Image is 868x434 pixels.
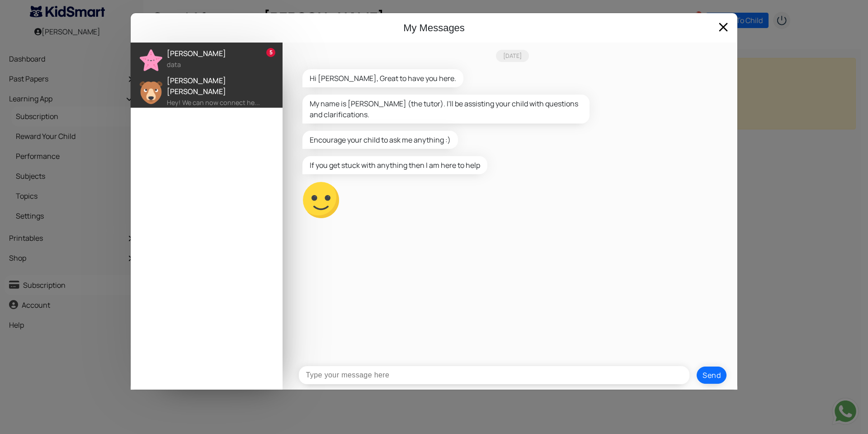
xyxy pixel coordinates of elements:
[496,50,529,62] div: [DATE]
[140,49,162,72] img: starfish.png
[302,156,487,174] div: If you get stuck with anything then I am here to help
[167,98,283,108] div: Hey! We can now connect he...
[697,367,726,384] button: Send
[138,20,730,35] h4: My Messages
[167,48,283,59] div: [PERSON_NAME]
[302,95,590,124] div: My name is [PERSON_NAME] (the tutor). I'll be assisting your child with questions and clarificati...
[302,131,458,149] div: Encourage your child to ask me anything :)
[303,182,339,218] img: 003-happy-17.svg
[167,60,283,70] div: data
[140,81,162,104] img: bear.png
[167,75,283,97] div: [PERSON_NAME] [PERSON_NAME]
[302,69,463,87] div: Hi [PERSON_NAME], Great to have you here.
[266,48,275,57] div: 5
[299,366,690,384] input: Type your message here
